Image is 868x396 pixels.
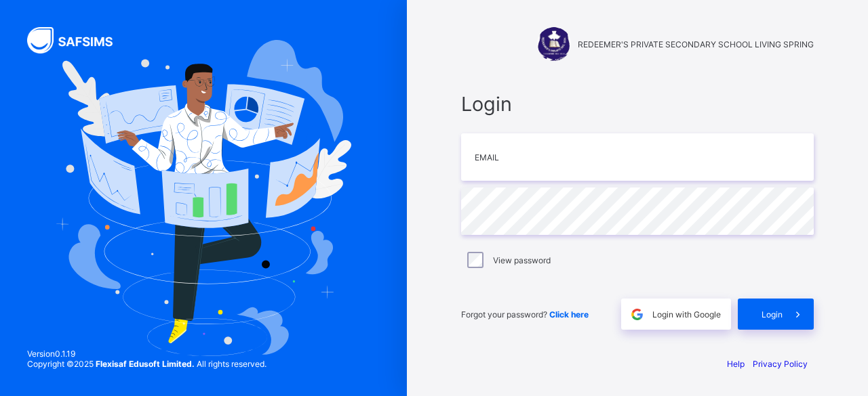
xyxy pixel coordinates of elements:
[27,349,267,359] span: Version 0.1.19
[753,359,808,369] a: Privacy Policy
[629,307,645,322] img: google.396cfc9801f0270233282035f929180a.svg
[96,359,195,369] strong: Flexisaf Edusoft Limited.
[461,309,589,320] span: Forgot your password?
[549,309,589,320] a: Click here
[652,309,721,320] span: Login with Google
[27,27,129,53] img: SAFSIMS Logo
[493,255,551,265] label: View password
[27,359,267,369] span: Copyright © 2025 All rights reserved.
[461,92,814,116] span: Login
[727,359,745,369] a: Help
[578,39,814,49] span: REDEEMER'S PRIVATE SECONDARY SCHOOL LIVING SPRING
[762,309,783,320] span: Login
[56,40,351,357] img: Hero Image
